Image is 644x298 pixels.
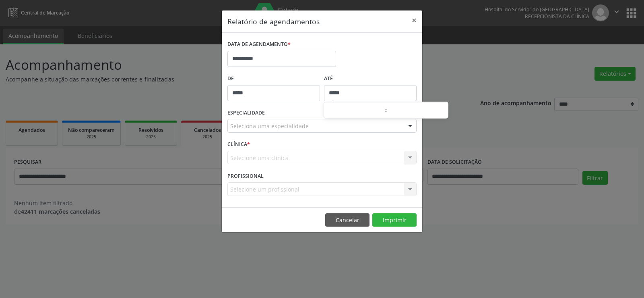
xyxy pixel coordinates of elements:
label: ATÉ [324,73,417,85]
span: Seleciona uma especialidade [230,122,309,130]
input: Minute [387,103,448,119]
span: : [385,102,387,118]
label: DATA DE AGENDAMENTO [227,38,291,51]
input: Hour [324,103,385,119]
button: Close [406,10,422,30]
h5: Relatório de agendamentos [227,16,320,27]
label: ESPECIALIDADE [227,107,265,119]
label: CLÍNICA [227,138,250,151]
label: PROFISSIONAL [227,170,264,182]
button: Imprimir [372,213,417,227]
button: Cancelar [325,213,369,227]
label: De [227,73,320,85]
